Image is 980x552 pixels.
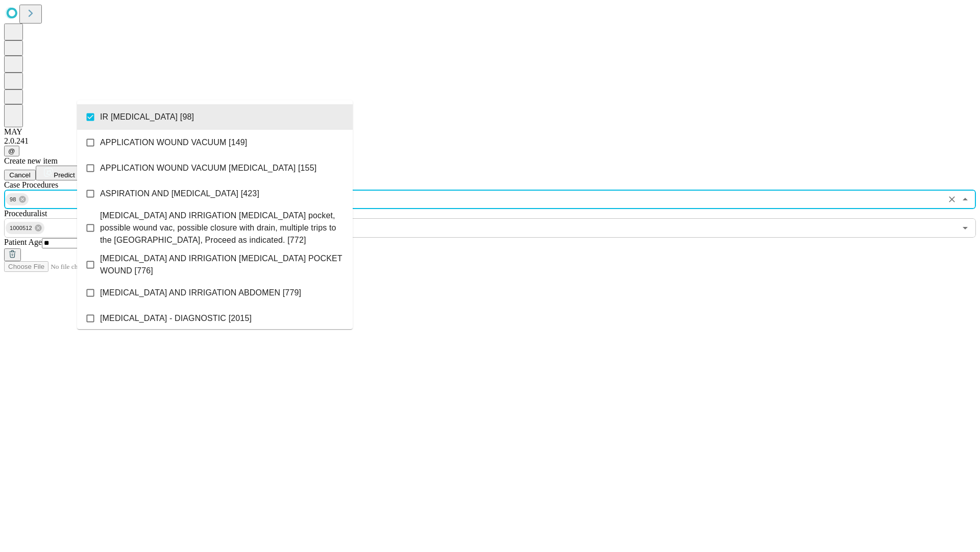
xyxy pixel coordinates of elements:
[958,192,972,206] button: Close
[100,252,345,277] span: [MEDICAL_DATA] AND IRRIGATION [MEDICAL_DATA] POCKET WOUND [776]
[4,238,42,246] span: Patient Age
[100,136,247,149] span: APPLICATION WOUND VACUUM [149]
[100,287,301,299] span: [MEDICAL_DATA] AND IRRIGATION ABDOMEN [779]
[100,188,259,200] span: ASPIRATION AND [MEDICAL_DATA] [423]
[4,146,19,156] button: @
[36,166,83,180] button: Predict
[958,221,972,235] button: Open
[6,193,29,205] div: 98
[4,127,976,136] div: MAY
[6,222,44,234] div: 1000512
[4,170,36,180] button: Cancel
[4,180,58,189] span: Scheduled Procedure
[100,111,194,123] span: IR [MEDICAL_DATA] [98]
[54,171,75,179] span: Predict
[8,147,15,155] span: @
[100,312,252,325] span: [MEDICAL_DATA] - DIAGNOSTIC [2015]
[4,156,58,165] span: Create new item
[100,210,345,246] span: [MEDICAL_DATA] AND IRRIGATION [MEDICAL_DATA] pocket, possible wound vac, possible closure with dr...
[945,192,959,206] button: Clear
[6,222,36,234] span: 1000512
[4,209,47,218] span: Proceduralist
[4,136,976,146] div: 2.0.241
[9,171,31,179] span: Cancel
[100,162,316,174] span: APPLICATION WOUND VACUUM [MEDICAL_DATA] [155]
[6,194,20,205] span: 98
